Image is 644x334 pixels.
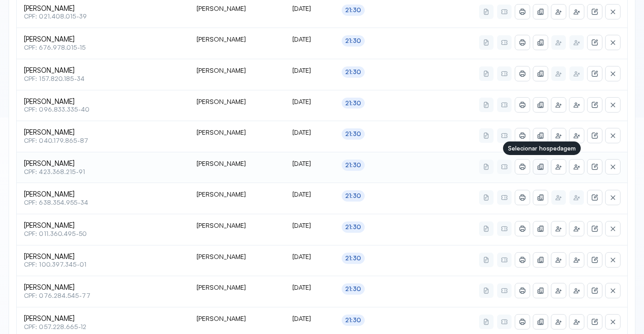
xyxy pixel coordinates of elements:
[24,128,182,137] span: [PERSON_NAME]
[292,128,327,136] div: [DATE]
[292,221,327,230] div: [DATE]
[345,254,361,262] div: 21:30
[197,160,277,168] div: [PERSON_NAME]
[197,221,277,230] div: [PERSON_NAME]
[24,98,182,106] span: [PERSON_NAME]
[197,98,277,106] div: [PERSON_NAME]
[345,37,361,45] div: 21:30
[24,190,182,199] span: [PERSON_NAME]
[24,230,182,238] span: CPF: 011.360.495-50
[197,190,277,198] div: [PERSON_NAME]
[345,316,361,324] div: 21:30
[197,5,277,13] div: [PERSON_NAME]
[24,160,182,168] span: [PERSON_NAME]
[24,35,182,44] span: [PERSON_NAME]
[197,283,277,292] div: [PERSON_NAME]
[197,35,277,43] div: [PERSON_NAME]
[24,106,182,113] span: CPF: 096.833.335-40
[345,6,361,14] div: 21:30
[24,283,182,292] span: [PERSON_NAME]
[292,35,327,43] div: [DATE]
[24,66,182,75] span: [PERSON_NAME]
[197,315,277,323] div: [PERSON_NAME]
[292,190,327,198] div: [DATE]
[292,253,327,261] div: [DATE]
[197,66,277,75] div: [PERSON_NAME]
[345,161,361,169] div: 21:30
[24,168,182,176] span: CPF: 423.368.215-91
[24,315,182,323] span: [PERSON_NAME]
[24,323,182,331] span: CPF: 057.228.665-12
[24,137,182,145] span: CPF: 040.179.865-87
[292,160,327,168] div: [DATE]
[24,292,182,300] span: CPF: 076.284.545-77
[197,128,277,136] div: [PERSON_NAME]
[292,315,327,323] div: [DATE]
[24,253,182,261] span: [PERSON_NAME]
[345,223,361,231] div: 21:30
[24,221,182,230] span: [PERSON_NAME]
[292,98,327,106] div: [DATE]
[24,75,182,83] span: CPF: 157.820.185-34
[345,285,361,293] div: 21:30
[345,99,361,107] div: 21:30
[24,44,182,52] span: CPF: 676.978.015-15
[24,199,182,207] span: CPF: 638.354.955-34
[292,283,327,292] div: [DATE]
[345,192,361,200] div: 21:30
[24,261,182,268] span: CPF: 100.397.345-01
[197,253,277,261] div: [PERSON_NAME]
[292,66,327,75] div: [DATE]
[292,5,327,13] div: [DATE]
[24,5,182,13] span: [PERSON_NAME]
[24,13,182,20] span: CPF: 021.408.015-39
[345,130,361,138] div: 21:30
[345,68,361,76] div: 21:30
